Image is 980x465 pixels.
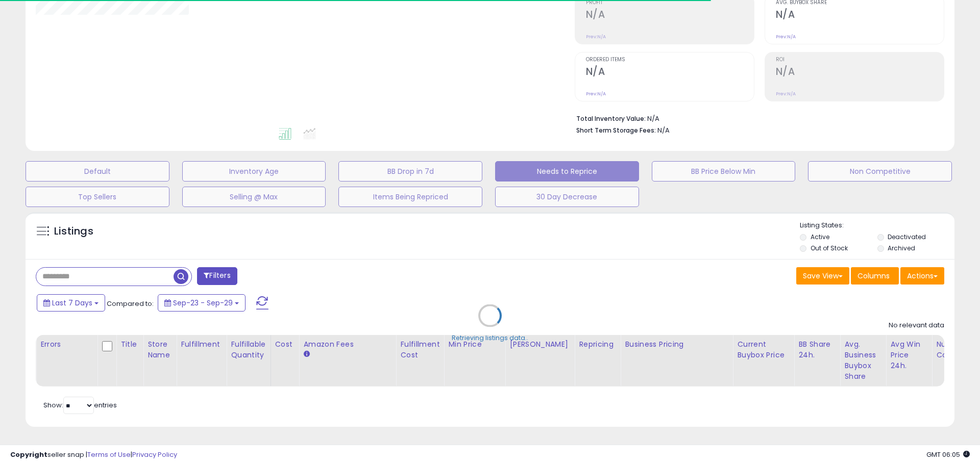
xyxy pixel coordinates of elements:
[576,112,937,124] li: N/A
[182,187,326,207] button: Selling @ Max
[576,126,656,135] b: Short Term Storage Fees:
[776,9,944,22] h2: N/A
[776,91,796,97] small: Prev: N/A
[776,34,796,40] small: Prev: N/A
[586,91,606,97] small: Prev: N/A
[652,161,796,182] button: BB Price Below Min
[808,161,952,182] button: Non Competitive
[776,66,944,80] h2: N/A
[132,450,177,459] a: Privacy Policy
[10,450,47,459] strong: Copyright
[452,333,528,343] div: Retrieving listings data..
[26,187,169,207] button: Top Sellers
[182,161,326,182] button: Inventory Age
[338,187,482,207] button: Items Being Repriced
[586,66,754,80] h2: N/A
[495,161,639,182] button: Needs to Reprice
[926,450,970,459] span: 2025-10-7 06:05 GMT
[338,161,482,182] button: BB Drop in 7d
[576,114,646,123] b: Total Inventory Value:
[586,57,754,63] span: Ordered Items
[495,187,639,207] button: 30 Day Decrease
[26,161,169,182] button: Default
[87,450,131,459] a: Terms of Use
[10,450,177,460] div: seller snap | |
[586,34,606,40] small: Prev: N/A
[657,125,670,135] span: N/A
[586,9,754,22] h2: N/A
[776,57,944,63] span: ROI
